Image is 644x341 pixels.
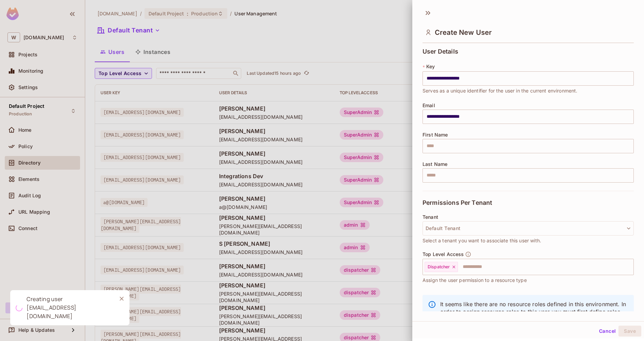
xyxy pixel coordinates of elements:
[428,264,450,270] span: Dispatcher
[426,64,435,69] span: Key
[618,326,641,337] button: Save
[425,262,458,272] div: Dispatcher
[423,161,447,167] span: Last Name
[423,221,634,236] button: Default Tenant
[423,237,541,244] span: Select a tenant you want to associate this user with.
[423,132,448,138] span: First Name
[27,295,111,321] div: Creating user [EMAIL_ADDRESS][DOMAIN_NAME]
[423,48,458,55] span: User Details
[423,276,527,284] span: Assign the user permission to a resource type
[435,28,492,37] span: Create New User
[117,294,127,304] button: Close
[423,103,435,108] span: Email
[596,326,618,337] button: Cancel
[423,87,578,95] span: Serves as a unique identifier for the user in the current environment.
[423,252,464,257] span: Top Level Access
[630,266,631,267] button: Open
[423,214,438,220] span: Tenant
[423,199,492,206] span: Permissions Per Tenant
[440,300,628,323] p: It seems like there are no resource roles defined in this environment. In order to assign resourc...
